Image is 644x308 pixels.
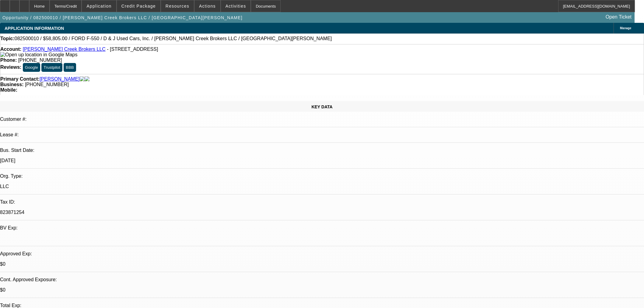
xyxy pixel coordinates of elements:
span: Manage [620,26,631,30]
span: APPLICATION INFORMATION [5,26,64,31]
span: [PHONE_NUMBER] [25,82,69,87]
button: Actions [194,0,220,12]
button: Activities [221,0,251,12]
button: Google [23,63,40,72]
a: Open Ticket [603,12,634,22]
span: KEY DATA [311,104,332,109]
span: Actions [199,4,216,9]
strong: Topic: [0,36,15,41]
span: [PHONE_NUMBER] [18,58,62,63]
button: Application [82,0,116,12]
span: 082500010 / $58,805.00 / FORD F-550 / D & J Used Cars, Inc. / [PERSON_NAME] Creek Brokers LLC / [... [15,36,332,41]
strong: Account: [0,47,21,52]
button: Resources [161,0,194,12]
strong: Mobile: [0,87,17,93]
strong: Reviews: [0,65,21,70]
button: BBB [64,63,76,72]
a: View Google Maps [0,52,77,57]
a: [PERSON_NAME] [40,76,80,82]
img: Open up location in Google Maps [0,52,77,58]
span: Credit Package [121,4,156,9]
strong: Phone: [0,58,17,63]
span: Opportunity / 082500010 / [PERSON_NAME] Creek Brokers LLC / [GEOGRAPHIC_DATA][PERSON_NAME] [2,15,243,20]
span: Application [86,4,111,9]
button: Credit Package [117,0,160,12]
button: Trustpilot [41,63,62,72]
img: facebook-icon.png [80,76,85,82]
strong: Business: [0,82,23,87]
img: linkedin-icon.png [85,76,89,82]
span: Activities [226,4,246,9]
span: - [STREET_ADDRESS] [107,47,158,52]
span: Resources [166,4,189,9]
a: [PERSON_NAME] Creek Brokers LLC [23,47,106,52]
strong: Primary Contact: [0,76,40,82]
